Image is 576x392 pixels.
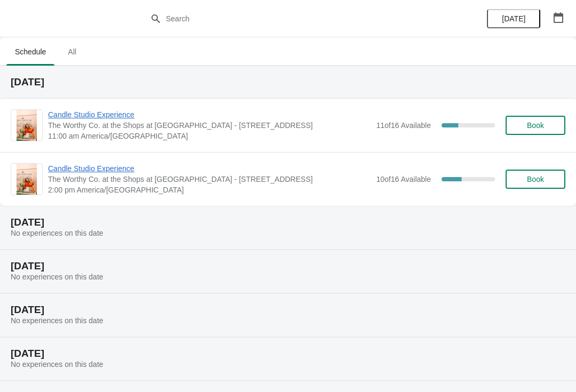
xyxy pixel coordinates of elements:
h2: [DATE] [11,217,565,228]
h2: [DATE] [11,261,565,271]
span: The Worthy Co. at the Shops at [GEOGRAPHIC_DATA] - [STREET_ADDRESS] [48,120,371,131]
input: Search [165,9,432,28]
span: The Worthy Co. at the Shops at [GEOGRAPHIC_DATA] - [STREET_ADDRESS] [48,174,371,185]
span: No experiences on this date [11,360,103,369]
span: All [59,42,85,61]
span: 10 of 16 Available [376,175,431,183]
h2: [DATE] [11,348,565,359]
span: Candle Studio Experience [48,163,371,174]
span: Book [527,175,544,183]
img: Candle Studio Experience | The Worthy Co. at the Shops at Clearfork - 5008 Gage Ave. | 11:00 am A... [17,110,37,141]
h2: [DATE] [11,305,565,315]
button: [DATE] [487,9,540,28]
span: 11:00 am America/[GEOGRAPHIC_DATA] [48,131,371,141]
button: Book [506,170,565,189]
span: [DATE] [502,14,525,23]
span: No experiences on this date [11,316,103,325]
img: Candle Studio Experience | The Worthy Co. at the Shops at Clearfork - 5008 Gage Ave. | 2:00 pm Am... [17,164,37,195]
span: Candle Studio Experience [48,109,371,120]
span: 11 of 16 Available [376,121,431,130]
span: Book [527,121,544,130]
span: No experiences on this date [11,229,103,237]
h2: [DATE] [11,77,565,87]
span: Schedule [6,42,54,61]
span: No experiences on this date [11,273,103,281]
span: 2:00 pm America/[GEOGRAPHIC_DATA] [48,185,371,195]
button: Book [506,116,565,135]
